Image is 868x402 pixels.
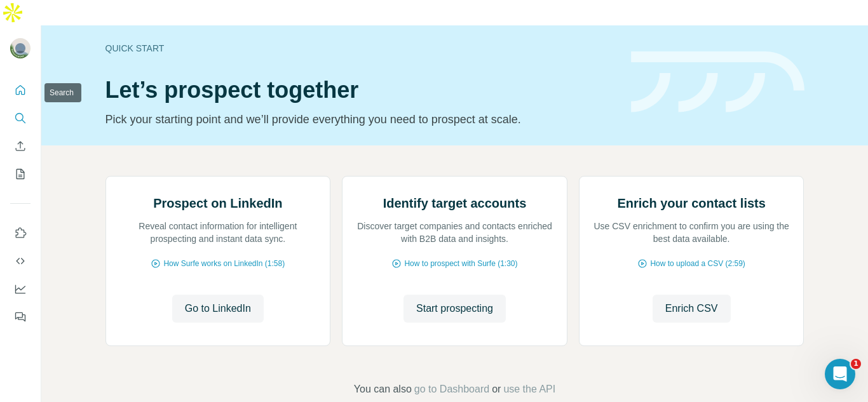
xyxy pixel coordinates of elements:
span: Enrich CSV [665,301,718,316]
button: Feedback [10,305,31,328]
button: Go to LinkedIn [172,295,264,323]
h1: Let’s prospect together [105,77,616,103]
p: Use CSV enrichment to confirm you are using the best data available. [592,220,791,245]
button: Use Surfe API [10,250,31,272]
button: use the API [503,382,555,397]
span: You can also [354,382,412,397]
button: Enrich CSV [10,135,31,157]
button: Enrich CSV [653,295,731,323]
span: How Surfe works on LinkedIn (1:58) [163,258,285,269]
p: Discover target companies and contacts enriched with B2B data and insights. [355,220,554,245]
span: How to upload a CSV (2:59) [650,258,745,269]
button: Start prospecting [403,295,506,323]
span: Go to LinkedIn [185,301,251,316]
button: Use Surfe on LinkedIn [10,222,31,245]
button: Quick start [10,79,31,102]
h2: Prospect on LinkedIn [153,194,282,212]
h2: Identify target accounts [383,194,527,212]
button: go to Dashboard [414,382,489,397]
img: banner [631,51,804,113]
span: How to prospect with Surfe (1:30) [404,258,517,269]
button: Search [10,107,31,130]
img: Avatar [10,38,31,58]
button: Dashboard [10,278,31,300]
h2: Enrich your contact lists [617,194,765,212]
span: 1 [851,359,861,369]
p: Pick your starting point and we’ll provide everything you need to prospect at scale. [105,111,616,128]
iframe: Intercom live chat [825,359,855,389]
p: Reveal contact information for intelligent prospecting and instant data sync. [119,220,318,245]
span: or [492,382,501,397]
span: Start prospecting [416,301,493,316]
button: My lists [10,163,31,185]
div: Quick start [105,42,616,55]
